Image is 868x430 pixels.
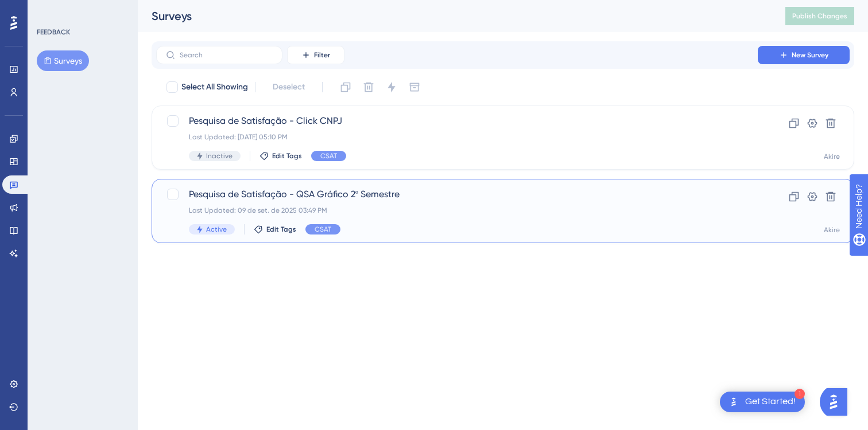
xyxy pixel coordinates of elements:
[37,50,89,71] button: Surveys
[795,389,805,399] div: 1
[266,225,296,234] span: Edit Tags
[792,11,847,21] span: Publish Changes
[792,50,828,60] span: New Survey
[152,8,757,24] div: Surveys
[320,151,337,161] span: CSAT
[181,80,248,94] span: Select All Showing
[720,392,805,412] div: Open Get Started! checklist, remaining modules: 1
[727,395,741,409] img: launcher-image-alternative-text
[189,132,725,142] div: Last Updated: [DATE] 05:10 PM
[824,152,840,161] div: Akire
[206,151,232,161] span: Inactive
[27,3,72,17] span: Need Help?
[272,151,302,161] span: Edit Tags
[745,396,796,408] div: Get Started!
[287,46,344,64] button: Filter
[189,114,725,128] span: Pesquisa de Satisfação - Click CNPJ
[259,151,302,161] button: Edit Tags
[315,225,331,234] span: CSAT
[189,187,725,201] span: Pesquisa de Satisfação - QSA Gráfico 2º Semestre
[273,80,305,94] span: Deselect
[189,206,725,215] div: Last Updated: 09 de set. de 2025 03:49 PM
[820,385,854,419] iframe: UserGuiding AI Assistant Launcher
[785,7,854,25] button: Publish Changes
[180,51,273,59] input: Search
[254,225,296,234] button: Edit Tags
[758,46,850,64] button: New Survey
[37,28,70,37] div: FEEDBACK
[314,50,330,60] span: Filter
[262,77,315,97] button: Deselect
[206,225,227,234] span: Active
[824,225,840,234] div: Akire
